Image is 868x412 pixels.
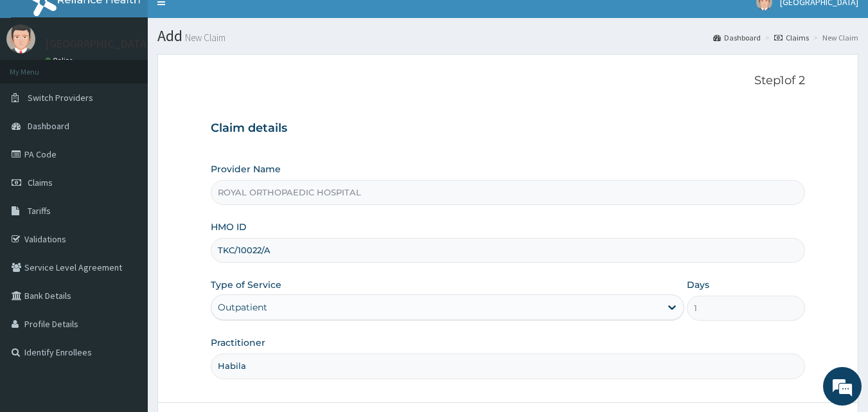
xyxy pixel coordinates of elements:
span: Tariffs [28,205,51,217]
span: We're online! [75,124,177,254]
span: Dashboard [28,120,69,132]
a: Dashboard [713,32,761,43]
a: Claims [774,32,809,43]
label: Provider Name [211,163,281,175]
span: Switch Providers [28,92,93,103]
small: New Claim [182,33,226,42]
h3: Claim details [211,121,806,136]
label: HMO ID [211,220,247,233]
div: Minimize live chat window [211,6,242,37]
input: Enter HMO ID [211,238,806,263]
p: [GEOGRAPHIC_DATA] [45,38,151,49]
p: Step 1 of 2 [211,74,806,88]
input: Enter Name [211,354,806,379]
li: New Claim [810,32,858,43]
label: Days [687,278,709,291]
span: Claims [28,177,53,188]
div: Outpatient [218,301,267,314]
h1: Add [157,28,858,44]
img: User Image [6,24,35,53]
div: Chat with us now [67,72,216,89]
img: d_794563401_company_1708531726252_794563401 [24,64,52,96]
label: Practitioner [211,336,265,349]
label: Type of Service [211,278,281,291]
a: Online [45,56,76,65]
textarea: Type your message and hit 'Enter' [6,275,245,320]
